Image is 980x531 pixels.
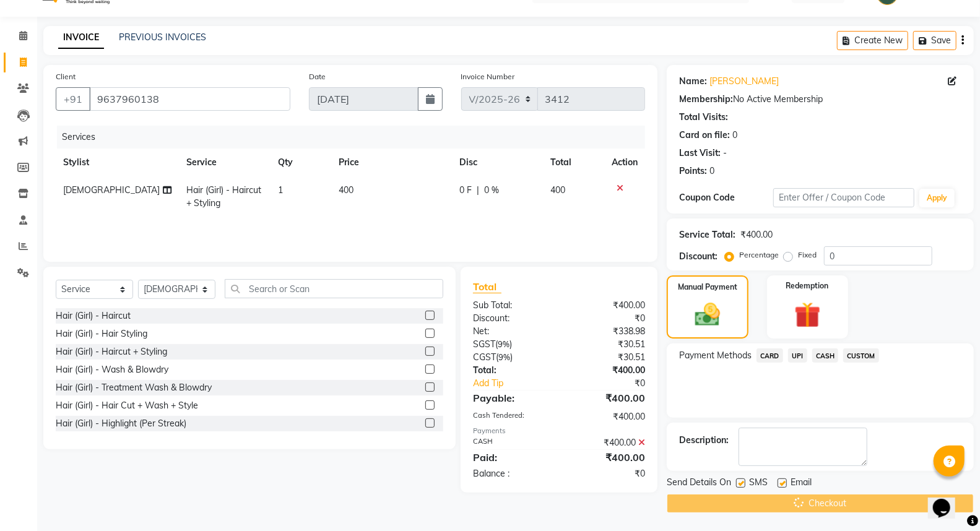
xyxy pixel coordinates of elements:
[550,184,565,196] span: 400
[679,191,773,204] div: Coupon Code
[679,349,752,362] span: Payment Methods
[464,351,559,364] div: ( )
[786,280,829,291] label: Redemption
[788,348,807,363] span: UPI
[498,339,510,349] span: 9%
[723,147,727,160] div: -
[559,351,654,364] div: ₹30.51
[56,149,179,176] th: Stylist
[477,184,479,197] span: |
[739,249,779,261] label: Percentage
[679,75,707,88] div: Name:
[464,364,559,377] div: Total:
[464,410,559,423] div: Cash Tendered:
[89,87,290,111] input: Search by Name/Mobile/Email/Code
[57,126,654,149] div: Services
[464,338,559,351] div: ( )
[679,434,729,447] div: Description:
[461,71,515,82] label: Invoice Number
[709,75,779,88] a: [PERSON_NAME]
[575,377,654,390] div: ₹0
[559,450,654,465] div: ₹400.00
[56,363,168,376] div: Hair (Girl) - Wash & Blowdry
[225,279,443,298] input: Search or Scan
[473,280,501,293] span: Total
[56,71,76,82] label: Client
[843,348,879,363] span: CUSTOM
[339,184,353,196] span: 400
[749,476,768,491] span: SMS
[798,249,817,261] label: Fixed
[679,165,707,178] div: Points:
[786,299,829,331] img: _gift.svg
[278,184,283,196] span: 1
[473,339,495,350] span: SGST
[678,282,737,293] label: Manual Payment
[331,149,452,176] th: Price
[709,165,714,178] div: 0
[559,299,654,312] div: ₹400.00
[484,184,499,197] span: 0 %
[452,149,543,176] th: Disc
[604,149,645,176] th: Action
[687,300,728,329] img: _cash.svg
[913,31,956,50] button: Save
[186,184,261,209] span: Hair (Girl) - Haircut + Styling
[757,348,783,363] span: CARD
[56,381,212,394] div: Hair (Girl) - Treatment Wash & Blowdry
[559,312,654,325] div: ₹0
[56,345,167,358] div: Hair (Girl) - Haircut + Styling
[56,399,198,412] div: Hair (Girl) - Hair Cut + Wash + Style
[309,71,326,82] label: Date
[498,352,510,362] span: 9%
[791,476,812,491] span: Email
[271,149,331,176] th: Qty
[559,338,654,351] div: ₹30.51
[464,436,559,449] div: CASH
[56,87,90,111] button: +91
[919,189,955,207] button: Apply
[119,32,206,43] a: PREVIOUS INVOICES
[837,31,908,50] button: Create New
[58,27,104,49] a: INVOICE
[559,467,654,480] div: ₹0
[559,364,654,377] div: ₹400.00
[812,348,839,363] span: CASH
[56,327,147,340] div: Hair (Girl) - Hair Styling
[667,476,731,491] span: Send Details On
[56,417,186,430] div: Hair (Girl) - Highlight (Per Streak)
[464,312,559,325] div: Discount:
[559,391,654,405] div: ₹400.00
[464,391,559,405] div: Payable:
[928,481,968,519] iframe: chat widget
[459,184,472,197] span: 0 F
[679,250,718,263] div: Discount:
[464,325,559,338] div: Net:
[543,149,604,176] th: Total
[473,352,496,363] span: CGST
[559,410,654,423] div: ₹400.00
[679,228,735,241] div: Service Total:
[559,325,654,338] div: ₹338.98
[464,467,559,480] div: Balance :
[679,147,721,160] div: Last Visit:
[679,93,733,106] div: Membership:
[773,188,914,207] input: Enter Offer / Coupon Code
[679,111,728,124] div: Total Visits:
[473,426,645,436] div: Payments
[679,93,961,106] div: No Active Membership
[56,309,131,322] div: Hair (Girl) - Haircut
[464,299,559,312] div: Sub Total:
[464,450,559,465] div: Paid:
[740,228,773,241] div: ₹400.00
[679,129,730,142] div: Card on file:
[559,436,654,449] div: ₹400.00
[464,377,575,390] a: Add Tip
[732,129,737,142] div: 0
[179,149,270,176] th: Service
[63,184,160,196] span: [DEMOGRAPHIC_DATA]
